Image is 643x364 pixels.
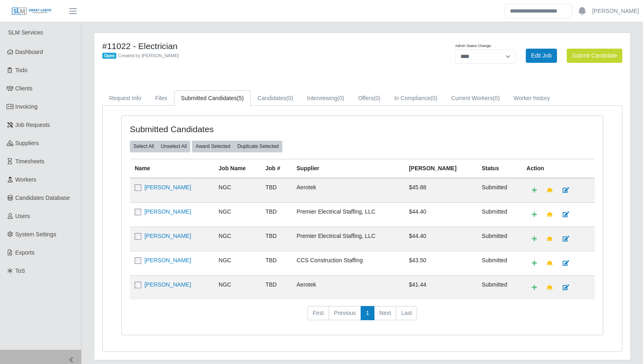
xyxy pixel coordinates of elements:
[214,202,260,227] td: NGC
[374,95,381,101] span: (0)
[15,268,25,274] span: ToS
[567,49,622,63] button: Submit Candidate
[260,275,292,300] td: TBD
[404,275,477,300] td: $41.44
[286,95,293,101] span: (0)
[361,306,374,321] a: 1
[260,159,292,178] th: Job #
[527,280,542,295] a: Add Default Cost Code
[15,49,43,55] span: Dashboard
[102,53,116,59] span: Open
[292,251,404,275] td: CCS Construction Staffing
[130,306,595,327] nav: pagination
[144,208,191,215] a: [PERSON_NAME]
[251,90,300,106] a: Candidates
[15,67,28,73] span: Todo
[477,202,521,227] td: submitted
[493,95,500,101] span: (0)
[292,227,404,251] td: Premier Electrical Staffing, LLC
[102,90,148,106] a: Request Info
[404,202,477,227] td: $44.40
[477,227,521,251] td: submitted
[404,227,477,251] td: $44.40
[144,184,191,191] a: [PERSON_NAME]
[237,95,244,101] span: (5)
[102,41,400,51] h4: #11022 - Electrician
[15,140,39,146] span: Suppliers
[130,141,190,152] div: bulk actions
[527,183,542,197] a: Add Default Cost Code
[444,90,507,106] a: Current Workers
[260,227,292,251] td: TBD
[15,213,30,219] span: Users
[260,178,292,203] td: TBD
[300,90,351,106] a: Interviewing
[404,178,477,203] td: $45.88
[15,122,50,128] span: Job Requests
[260,202,292,227] td: TBD
[527,232,542,246] a: Add Default Cost Code
[430,95,437,101] span: (0)
[292,178,404,203] td: Aerotek
[542,232,558,246] a: Make Team Lead
[130,159,214,178] th: Name
[477,178,521,203] td: submitted
[387,90,445,106] a: In Compliance
[351,90,387,106] a: Offers
[404,159,477,178] th: [PERSON_NAME]
[542,208,558,222] a: Make Team Lead
[292,202,404,227] td: Premier Electrical Staffing, LLC
[214,227,260,251] td: NGC
[214,178,260,203] td: NGC
[292,159,404,178] th: Supplier
[15,176,37,183] span: Workers
[404,251,477,275] td: $43.50
[527,208,542,222] a: Add Default Cost Code
[157,141,190,152] button: Unselect All
[192,141,282,152] div: bulk actions
[292,275,404,300] td: Aerotek
[8,29,43,36] span: SLM Services
[526,49,557,63] a: Edit Job
[11,7,52,16] img: SLM Logo
[15,195,70,201] span: Candidates Database
[260,251,292,275] td: TBD
[477,251,521,275] td: submitted
[130,124,316,134] h4: Submitted Candidates
[214,275,260,300] td: NGC
[15,158,45,165] span: Timesheets
[174,90,251,106] a: Submitted Candidates
[507,90,557,106] a: Worker history
[505,4,572,18] input: Search
[455,43,492,49] label: Admin Status Change:
[214,159,260,178] th: Job Name
[592,7,639,15] a: [PERSON_NAME]
[144,257,191,263] a: [PERSON_NAME]
[15,103,38,110] span: Invoicing
[522,159,595,178] th: Action
[15,231,56,238] span: System Settings
[144,233,191,239] a: [PERSON_NAME]
[15,85,33,92] span: Clients
[148,90,174,106] a: Files
[338,95,344,101] span: (0)
[15,249,34,256] span: Exports
[477,159,521,178] th: Status
[192,141,234,152] button: Award Selected
[542,256,558,270] a: Make Team Lead
[234,141,282,152] button: Duplicate Selected
[118,53,179,58] span: Created by [PERSON_NAME]
[542,280,558,295] a: Make Team Lead
[144,281,191,288] a: [PERSON_NAME]
[214,251,260,275] td: NGC
[527,256,542,270] a: Add Default Cost Code
[130,141,157,152] button: Select All
[477,275,521,300] td: submitted
[542,183,558,197] a: Make Team Lead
